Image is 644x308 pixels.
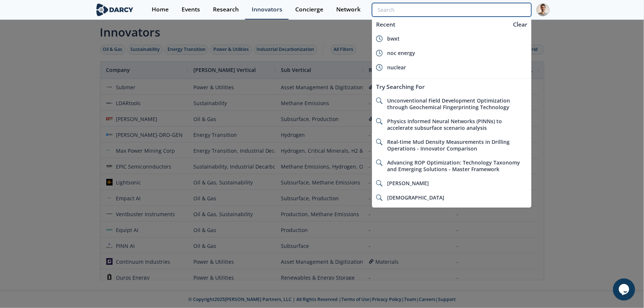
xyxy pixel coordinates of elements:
input: Advanced Search [372,3,531,17]
iframe: chat widget [613,278,637,301]
div: Try Searching For [372,80,531,94]
span: [PERSON_NAME] [387,180,429,187]
img: icon [376,139,383,145]
div: Events [182,7,200,13]
img: logo-wide.svg [95,3,135,16]
img: icon [376,194,383,201]
div: Recent [372,18,509,31]
img: icon [376,50,383,56]
div: Concierge [295,7,323,13]
span: Real-time Mud Density Measurements in Drilling Operations - Innovator Comparison [387,138,510,152]
img: icon [376,159,383,166]
img: icon [376,180,383,187]
div: Network [336,7,361,13]
span: Advancing ROP Optimization: Technology Taxonomy and Emerging Solutions - Master Framework [387,159,520,173]
div: Innovators [252,7,282,13]
span: [DEMOGRAPHIC_DATA] [387,194,444,201]
span: noc energy [387,49,415,56]
div: Home [152,7,169,13]
span: bwxt [387,35,400,42]
div: Research [213,7,239,13]
img: icon [376,118,383,125]
div: Clear [510,20,530,29]
span: nuclear [387,64,406,71]
img: icon [376,97,383,104]
img: icon [376,35,383,42]
span: Physics Informed Neural Networks (PINNs) to accelerate subsurface scenario analysis [387,118,502,131]
img: icon [376,64,383,71]
img: Profile [537,3,550,16]
span: Unconventional Field Development Optimization through Geochemical Fingerprinting Technology [387,97,510,111]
